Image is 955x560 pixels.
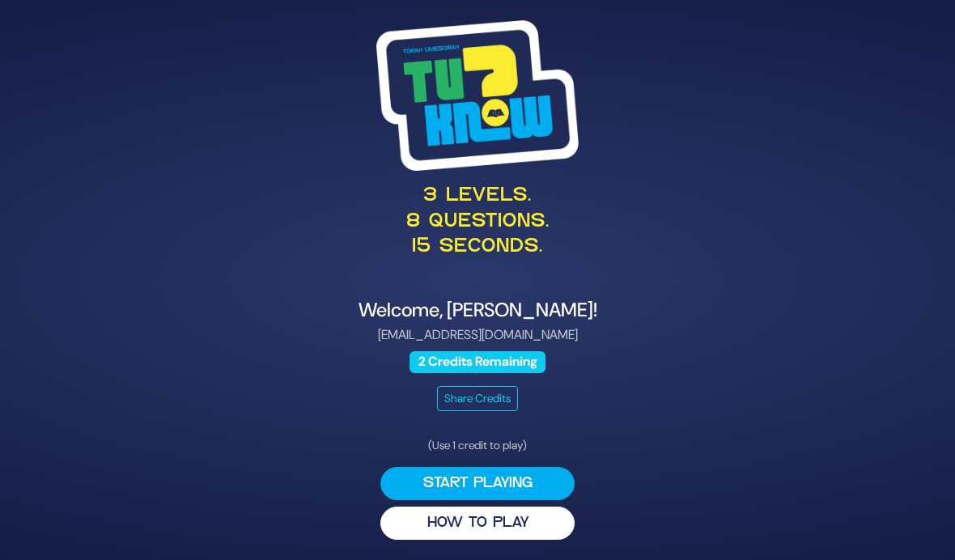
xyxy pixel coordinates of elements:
button: Start Playing [380,467,575,500]
p: [EMAIL_ADDRESS][DOMAIN_NAME] [83,325,872,345]
span: 2 Credits Remaining [410,351,545,373]
button: Share Credits [437,386,518,411]
h4: Welcome, [PERSON_NAME]! [83,299,872,322]
button: HOW TO PLAY [380,507,575,540]
p: (Use 1 credit to play) [380,437,575,454]
p: 3 levels. 8 questions. 15 seconds. [83,184,872,260]
img: Tournament Logo [376,20,579,171]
